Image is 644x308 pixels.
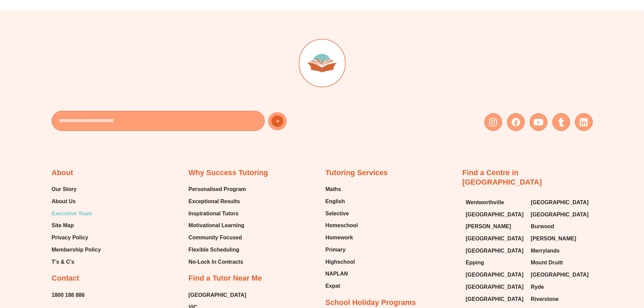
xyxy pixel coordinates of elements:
span: [GEOGRAPHIC_DATA] [466,246,524,256]
span: [GEOGRAPHIC_DATA] [466,210,524,220]
a: [GEOGRAPHIC_DATA] [531,270,589,280]
h2: Why Success Tutoring [189,168,268,178]
a: [GEOGRAPHIC_DATA] [531,197,589,208]
span: Maths [326,184,341,194]
span: [GEOGRAPHIC_DATA] [466,234,524,244]
span: Riverstone [531,294,559,304]
a: Exceptional Results [189,196,246,207]
span: [GEOGRAPHIC_DATA] [466,282,524,292]
a: [GEOGRAPHIC_DATA] [466,210,524,220]
span: Wentworthville [466,197,504,208]
span: Flexible Scheduling [189,245,239,255]
a: Maths [326,184,358,194]
span: Merrylands [531,246,559,256]
a: No-Lock In Contracts [189,257,246,267]
a: Expat [326,281,358,291]
a: Membership Policy [52,245,101,255]
span: About Us [52,196,76,207]
a: T’s & C’s [52,257,101,267]
a: Mount Druitt [531,258,589,268]
span: English [326,196,345,207]
a: [GEOGRAPHIC_DATA] [466,294,524,304]
span: Epping [466,258,484,268]
a: [PERSON_NAME] [466,221,524,232]
h2: Tutoring Services [326,168,388,178]
h2: Contact [52,274,79,283]
h2: School Holiday Programs [326,298,416,308]
span: [PERSON_NAME] [466,221,511,232]
a: Flexible Scheduling [189,245,246,255]
a: Riverstone [531,294,589,304]
a: NAPLAN [326,269,358,279]
a: Our Story [52,184,101,194]
span: Site Map [52,220,74,231]
span: [PERSON_NAME] [531,234,576,244]
span: [GEOGRAPHIC_DATA] [531,197,589,208]
a: Epping [466,258,524,268]
a: [GEOGRAPHIC_DATA] [189,290,246,300]
span: No-Lock In Contracts [189,257,243,267]
a: [GEOGRAPHIC_DATA] [466,282,524,292]
a: [GEOGRAPHIC_DATA] [531,210,589,220]
a: [GEOGRAPHIC_DATA] [466,234,524,244]
span: Ryde [531,282,544,292]
a: Primary [326,245,358,255]
span: Primary [326,245,346,255]
a: Highschool [326,257,358,267]
a: Wentworthville [466,197,524,208]
span: Inspirational Tutors [189,209,239,219]
a: Ryde [531,282,589,292]
a: Homeschool [326,220,358,231]
a: Find a Centre in [GEOGRAPHIC_DATA] [462,168,542,187]
span: Highschool [326,257,355,267]
a: Personalised Program [189,184,246,194]
h2: About [52,168,73,178]
a: [GEOGRAPHIC_DATA] [466,270,524,280]
form: New Form [52,111,319,134]
span: Selective [326,209,349,219]
a: Motivational Learning [189,220,246,231]
a: Selective [326,209,358,219]
span: Executive Team [52,209,92,219]
iframe: Chat Widget [531,232,644,308]
a: Site Map [52,220,101,231]
a: Privacy Policy [52,233,101,243]
span: Community Focused [189,233,242,243]
a: Homework [326,233,358,243]
span: [GEOGRAPHIC_DATA] [531,210,589,220]
a: About Us [52,196,101,207]
a: Inspirational Tutors [189,209,246,219]
a: Community Focused [189,233,246,243]
a: Executive Team [52,209,101,219]
a: Merrylands [531,246,589,256]
a: Burwood [531,221,589,232]
span: [GEOGRAPHIC_DATA] [531,270,589,280]
span: Mount Druitt [531,258,563,268]
a: [GEOGRAPHIC_DATA] [466,246,524,256]
span: T’s & C’s [52,257,74,267]
span: NAPLAN [326,269,348,279]
span: Motivational Learning [189,220,244,231]
span: Expat [326,281,340,291]
a: English [326,196,358,207]
a: [PERSON_NAME] [531,234,589,244]
span: Homework [326,233,353,243]
span: [GEOGRAPHIC_DATA] [466,294,524,304]
a: 1800 188 886 [52,290,85,300]
span: Exceptional Results [189,196,240,207]
h2: Find a Tutor Near Me [189,274,262,283]
span: Privacy Policy [52,233,89,243]
span: Our Story [52,184,77,194]
span: Burwood [531,221,554,232]
span: [GEOGRAPHIC_DATA] [466,270,524,280]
